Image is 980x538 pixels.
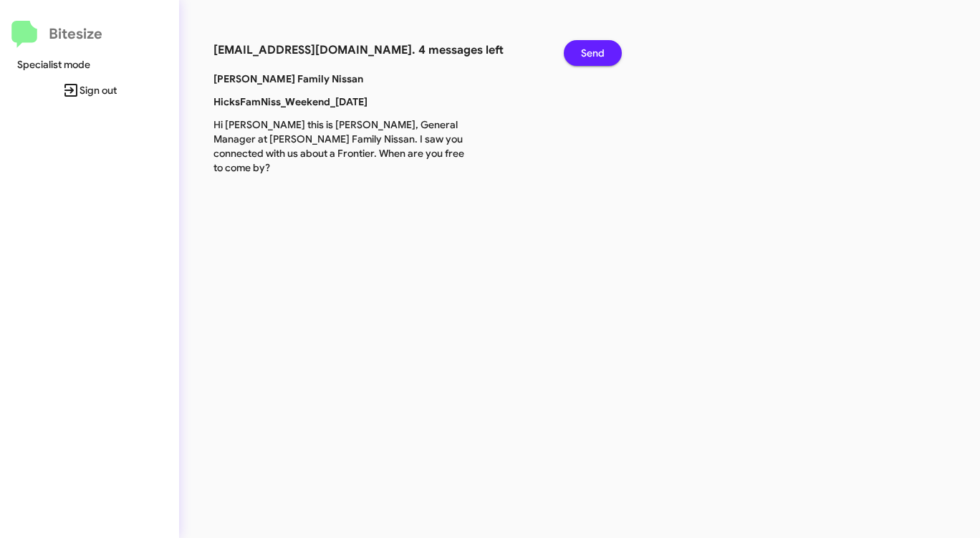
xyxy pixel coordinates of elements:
button: Send [564,40,622,66]
a: Bitesize [11,21,102,48]
p: Hi [PERSON_NAME] this is [PERSON_NAME], General Manager at [PERSON_NAME] Family Nissan. I saw you... [203,117,483,175]
span: Send [581,40,605,66]
span: Sign out [11,77,168,103]
b: HicksFamNiss_Weekend_[DATE] [213,95,367,108]
h3: [EMAIL_ADDRESS][DOMAIN_NAME]. 4 messages left [213,40,542,60]
b: [PERSON_NAME] Family Nissan [213,72,363,85]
